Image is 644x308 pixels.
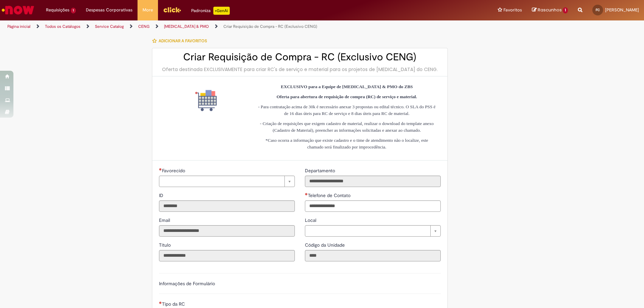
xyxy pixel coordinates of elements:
[159,281,215,287] label: Informações de Formulário
[162,168,186,174] span: Necessários - Favorecido
[532,7,568,13] a: Rascunhos
[605,7,639,13] span: [PERSON_NAME]
[159,192,165,199] label: Somente leitura - ID
[305,193,308,195] span: Obrigatório Preenchido
[563,7,568,13] span: 1
[159,242,172,248] span: Somente leitura - Título
[46,7,69,13] span: Requisições
[159,168,162,171] span: Necessários
[503,7,522,13] span: Favoritos
[305,167,336,174] label: Somente leitura - Departamento
[159,176,295,187] a: Limpar campo Favorecido
[7,24,31,29] a: Página inicial
[213,7,230,15] p: +GenAi
[5,20,424,33] ul: Trilhas de página
[138,24,150,29] a: CENG
[45,24,80,29] a: Todos os Catálogos
[164,24,209,29] a: [MEDICAL_DATA] & PMO
[305,200,441,212] input: Telefone de Contato
[266,138,428,149] span: *Caso ocorra a informação que existe cadastro e o time de atendimento não o localize, este chamad...
[277,94,417,99] strong: Oferta para abertura de requisição de compra (RC) de serviço e material.
[143,7,153,13] span: More
[159,301,162,304] span: Necessários
[1,3,35,17] img: ServiceNow
[305,250,441,261] input: Código da Unidade
[596,8,600,12] span: FC
[191,7,230,15] div: Padroniza
[159,217,171,223] span: Somente leitura - Email
[159,200,295,212] input: ID
[305,168,336,174] span: Somente leitura - Departamento
[538,7,562,13] span: Rascunhos
[95,24,124,29] a: Service Catalog
[71,8,76,13] span: 1
[195,90,217,111] img: Criar Requisição de Compra - RC (Exclusivo CENG)
[159,192,165,198] span: Somente leitura - ID
[305,217,318,223] span: Local
[305,242,346,248] label: Somente leitura - Código da Unidade
[305,242,346,248] span: Somente leitura - Código da Unidade
[159,66,441,73] div: Oferta destinada EXCLUSIVAMENTE para criar RC's de serviço e material para os projetos de [MEDICA...
[159,38,207,44] span: Adicionar a Favoritos
[152,34,211,48] button: Adicionar a Favoritos
[159,242,172,248] label: Somente leitura - Título
[258,104,436,116] span: - Para contratação acima de 30k é necessário anexar 3 propostas ou edital técnico. O SLA do PSS é...
[159,217,171,224] label: Somente leitura - Email
[223,24,317,29] a: Criar Requisição de Compra - RC (Exclusivo CENG)
[305,176,441,187] input: Departamento
[308,192,352,198] span: Telefone de Contato
[163,5,181,15] img: click_logo_yellow_360x200.png
[159,52,441,63] h2: Criar Requisição de Compra - RC (Exclusivo CENG)
[159,250,295,261] input: Título
[260,121,434,133] span: - Criação de requisições que exigem cadastro de material, realizar o download do template anexo (...
[159,225,295,237] input: Email
[305,225,441,237] a: Limpar campo Local
[86,7,132,13] span: Despesas Corporativas
[309,84,413,89] strong: para a Equipe de [MEDICAL_DATA] & PMO do ZBS
[162,301,186,307] span: Tipo da RC
[281,84,307,89] strong: EXCLUSIVO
